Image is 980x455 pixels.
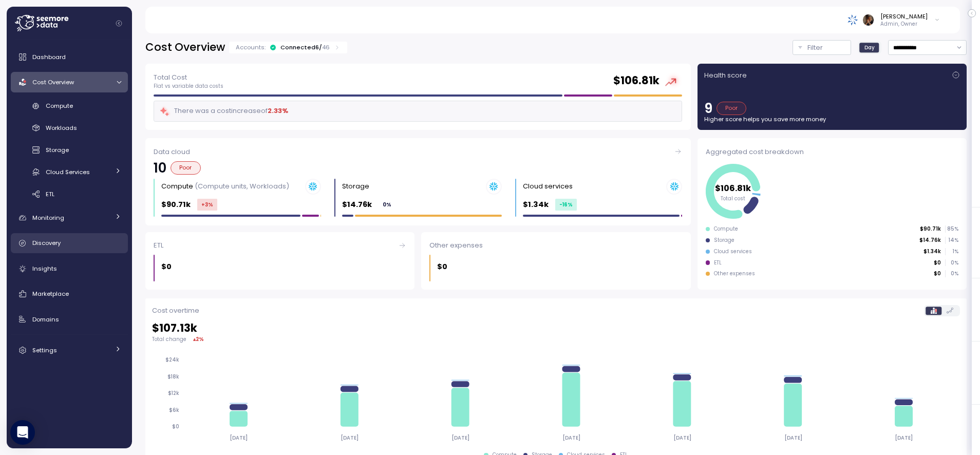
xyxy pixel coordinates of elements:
h2: $ 107.13k [152,321,960,336]
p: Flat vs variable data costs [154,83,223,90]
span: Cost Overview [32,78,74,86]
p: $1.34k [523,199,549,211]
p: $90.71k [161,199,191,211]
div: Data cloud [154,147,682,157]
p: $14.76k [919,237,941,244]
tspan: [DATE] [341,434,359,441]
div: Aggregated cost breakdown [706,147,958,157]
p: 14 % [946,237,958,244]
a: Storage [11,142,128,159]
a: Insights [11,258,128,279]
p: Accounts: [236,43,266,51]
p: $0 [934,270,941,277]
a: ETL [11,185,128,202]
p: Total Cost [154,72,223,83]
a: Settings [11,340,128,361]
div: +3 % [197,199,217,211]
a: Cost Overview [11,72,128,92]
div: Other expenses [429,240,682,251]
p: 0 % [946,270,958,277]
p: 1 % [946,248,958,255]
div: Connected 6 / [280,43,330,51]
span: Marketplace [32,290,69,298]
div: -16 % [555,199,577,211]
a: Cloud Services [11,163,128,180]
div: 2 % [196,335,204,343]
div: Accounts:Connected6/46 [229,42,347,53]
a: Marketplace [11,283,128,304]
tspan: Total cost [721,195,745,202]
div: Poor [171,161,201,175]
tspan: [DATE] [451,434,469,441]
div: Cloud services [714,248,752,255]
p: (Compute units, Workloads) [195,181,289,191]
span: Compute [46,102,73,110]
tspan: $6k [169,407,179,413]
p: 85 % [946,225,958,233]
span: Monitoring [32,214,64,222]
div: 2.33 % [268,106,288,116]
p: $90.71k [920,225,941,233]
a: Workloads [11,120,128,137]
button: Filter [793,40,851,55]
div: ▴ [193,335,204,343]
tspan: $0 [172,423,179,430]
p: $0 [934,259,941,267]
tspan: $18k [167,373,179,380]
span: Insights [32,264,57,273]
a: Discovery [11,233,128,254]
a: Domains [11,309,128,330]
tspan: [DATE] [784,434,802,441]
span: Settings [32,346,57,354]
button: Collapse navigation [112,20,125,27]
tspan: [DATE] [673,434,691,441]
span: Workloads [46,124,77,132]
p: 10 [154,161,166,175]
a: Monitoring [11,207,128,228]
a: Compute [11,98,128,115]
div: Open Intercom Messenger [10,420,35,445]
h2: Cost Overview [145,40,225,55]
p: 0 % [946,259,958,267]
span: Day [864,44,875,51]
p: Admin, Owner [880,21,928,28]
div: Other expenses [714,270,755,277]
h2: $ 106.81k [613,73,659,88]
p: Filter [807,43,823,53]
tspan: $106.81k [715,182,751,194]
p: Total change [152,336,186,343]
span: ETL [46,190,54,198]
span: Domains [32,315,59,324]
span: Dashboard [32,53,66,61]
p: $0 [437,261,447,273]
tspan: [DATE] [230,434,248,441]
span: Storage [46,146,69,154]
div: Compute [714,225,738,233]
p: $0 [161,261,172,273]
p: $1.34k [924,248,941,255]
div: Compute [161,181,289,192]
div: ETL [714,259,722,267]
p: 9 [704,102,712,115]
a: ETL$0 [145,232,414,290]
p: Higher score helps you save more money [704,115,960,123]
div: ETL [154,240,406,251]
div: Storage [342,181,369,192]
div: There was a cost increase of [159,105,288,117]
div: Poor [717,102,747,115]
span: Cloud Services [46,168,90,176]
p: $14.76k [342,199,372,211]
div: Cloud services [523,181,573,192]
tspan: $12k [168,390,179,397]
tspan: [DATE] [895,434,913,441]
a: Dashboard [11,47,128,67]
span: Discovery [32,239,61,247]
div: [PERSON_NAME] [880,12,928,21]
p: Cost overtime [152,306,199,316]
div: 0 % [379,199,395,211]
p: Health score [704,70,747,81]
tspan: [DATE] [562,434,580,441]
tspan: $24k [165,357,179,364]
div: Storage [714,237,734,244]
